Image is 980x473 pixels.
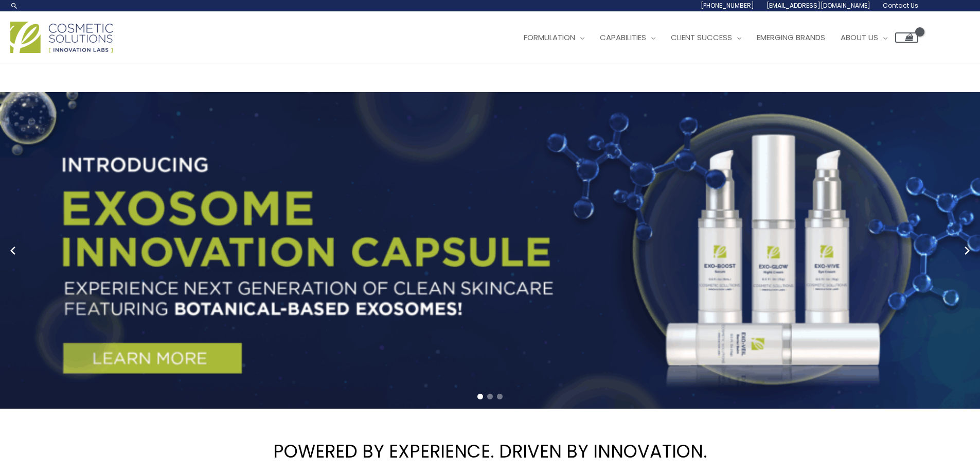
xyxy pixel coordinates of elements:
span: Capabilities [600,32,646,43]
span: Client Success [671,32,732,43]
a: Search icon link [10,2,19,10]
span: Emerging Brands [757,32,825,43]
span: Go to slide 1 [477,394,483,399]
a: About Us [833,22,895,53]
a: Formulation [516,22,592,53]
nav: Site Navigation [508,22,918,53]
span: Go to slide 3 [497,394,503,399]
img: Cosmetic Solutions Logo [10,22,113,53]
a: Emerging Brands [749,22,833,53]
a: Capabilities [592,22,663,53]
span: [EMAIL_ADDRESS][DOMAIN_NAME] [767,1,870,10]
span: Contact Us [883,1,918,10]
a: View Shopping Cart, empty [895,32,918,43]
span: About Us [841,32,878,43]
a: Client Success [663,22,749,53]
span: Formulation [524,32,575,43]
span: [PHONE_NUMBER] [701,1,754,10]
span: Go to slide 2 [487,394,493,399]
button: Previous slide [5,243,21,258]
button: Next slide [959,243,975,258]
